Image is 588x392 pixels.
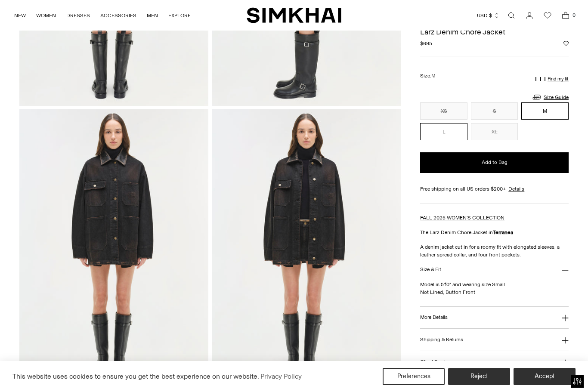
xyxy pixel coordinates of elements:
[7,359,87,385] iframe: Sign Up via Text for Offers
[521,7,538,24] a: Go to the account page
[420,40,432,47] span: $695
[477,6,500,25] button: USD $
[247,7,341,24] a: SIMKHAI
[420,228,569,236] p: The Larz Denim Chore Jacket in
[471,123,518,140] button: XL
[570,11,578,19] span: 0
[14,6,26,25] a: NEW
[539,7,556,24] a: Wishlist
[532,92,569,102] a: Size Guide
[420,102,467,120] button: XS
[471,102,518,120] button: S
[420,267,441,272] h3: Size & Fit
[557,7,574,24] a: Open cart modal
[482,159,508,166] span: Add to Bag
[420,243,569,259] p: A denim jacket cut in for a roomy fit with elongated sleeves, a leather spread collar, and four f...
[420,72,435,80] label: Size:
[36,6,56,25] a: WOMEN
[12,372,259,380] span: This website uses cookies to ensure you get the best experience on our website.
[508,185,524,193] a: Details
[431,73,435,79] span: M
[100,6,136,25] a: ACCESSORIES
[420,329,569,351] button: Shipping & Returns
[420,28,569,36] h1: Larz Denim Chore Jacket
[563,41,569,46] button: Add to Wishlist
[383,368,445,385] button: Preferences
[420,281,569,296] p: Model is 5'10" and wearing size Small Not Lined, Button Front
[259,370,303,383] a: Privacy Policy (opens in a new tab)
[420,337,463,343] h3: Shipping & Returns
[420,185,569,193] div: Free shipping on all US orders $200+
[521,102,569,120] button: M
[420,215,504,221] a: FALL 2025 WOMEN'S COLLECTION
[448,368,510,385] button: Reject
[420,307,569,329] button: More Details
[514,368,576,385] button: Accept
[420,123,467,140] button: L
[420,152,569,173] button: Add to Bag
[420,259,569,281] button: Size & Fit
[420,359,453,365] h3: Client Services
[503,7,520,24] a: Open search modal
[168,6,191,25] a: EXPLORE
[493,229,513,235] strong: Terranea
[420,315,447,320] h3: More Details
[147,6,158,25] a: MEN
[420,351,569,373] button: Client Services
[66,6,90,25] a: DRESSES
